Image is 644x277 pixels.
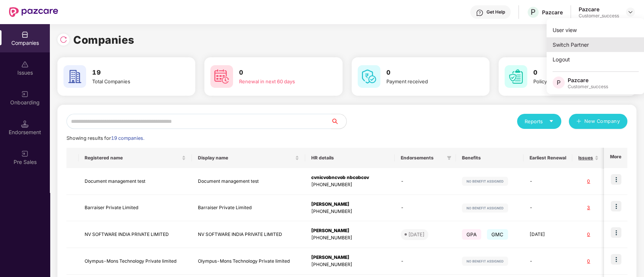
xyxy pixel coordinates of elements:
[524,195,572,222] td: -
[331,118,346,124] span: search
[578,231,599,238] div: 0
[92,78,174,85] div: Total Companies
[531,8,536,17] span: P
[462,257,508,266] img: svg+xml;base64,PHN2ZyB4bWxucz0iaHR0cDovL3d3dy53My5vcmcvMjAwMC9zdmciIHdpZHRoPSIxMjIiIGhlaWdodD0iMj...
[579,6,619,13] div: Pazcare
[524,221,572,248] td: [DATE]
[79,148,192,168] th: Registered name
[192,195,305,222] td: Barraiser Private Limited
[486,9,505,15] div: Get Help
[572,148,605,168] th: Issues
[60,36,67,43] img: svg+xml;base64,PHN2ZyBpZD0iUmVsb2FkLTMyeDMyIiB4bWxucz0iaHR0cDovL3d3dy53My5vcmcvMjAwMC9zdmciIHdpZH...
[533,68,615,78] h3: 0
[239,78,321,85] div: Renewal in next 60 days
[445,153,453,162] span: filter
[311,261,389,268] div: [PHONE_NUMBER]
[604,148,627,168] th: More
[568,77,608,84] div: Pazcare
[568,84,608,90] div: Customer_success
[311,227,389,234] div: [PERSON_NAME]
[462,229,481,240] span: GPA
[627,9,633,15] img: svg+xml;base64,PHN2ZyBpZD0iRHJvcGRvd24tMzJ4MzIiIHhtbG5zPSJodHRwOi8vd3d3LnczLm9yZy8yMDAwL3N2ZyIgd2...
[408,231,425,238] div: [DATE]
[576,119,581,125] span: plus
[549,119,554,124] span: caret-down
[73,32,134,48] h1: Companies
[210,65,233,88] img: svg+xml;base64,PHN2ZyB4bWxucz0iaHR0cDovL3d3dy53My5vcmcvMjAwMC9zdmciIHdpZHRoPSI2MCIgaGVpZ2h0PSI2MC...
[358,65,380,88] img: svg+xml;base64,PHN2ZyB4bWxucz0iaHR0cDovL3d3dy53My5vcmcvMjAwMC9zdmciIHdpZHRoPSI2MCIgaGVpZ2h0PSI2MC...
[386,78,468,85] div: Payment received
[79,248,192,275] td: Olympus-Mons Technology Private limited
[79,195,192,222] td: Barraiser Private Limited
[111,135,144,141] span: 19 companies.
[395,195,456,222] td: -
[311,254,389,261] div: [PERSON_NAME]
[505,65,527,88] img: svg+xml;base64,PHN2ZyB4bWxucz0iaHR0cDovL3d3dy53My5vcmcvMjAwMC9zdmciIHdpZHRoPSI2MCIgaGVpZ2h0PSI2MC...
[611,201,621,211] img: icon
[462,177,508,186] img: svg+xml;base64,PHN2ZyB4bWxucz0iaHR0cDovL3d3dy53My5vcmcvMjAwMC9zdmciIHdpZHRoPSIxMjIiIGhlaWdodD0iMj...
[611,227,621,238] img: icon
[557,78,561,87] span: P
[21,150,29,158] img: svg+xml;base64,PHN2ZyB3aWR0aD0iMjAiIGhlaWdodD0iMjAiIHZpZXdCb3g9IjAgMCAyMCAyMCIgZmlsbD0ibm9uZSIgeG...
[239,68,321,78] h3: 0
[462,204,508,213] img: svg+xml;base64,PHN2ZyB4bWxucz0iaHR0cDovL3d3dy53My5vcmcvMjAwMC9zdmciIHdpZHRoPSIxMjIiIGhlaWdodD0iMj...
[92,68,174,78] h3: 19
[611,254,621,265] img: icon
[401,155,444,161] span: Endorsements
[533,78,615,85] div: Policy issued
[311,208,389,215] div: [PHONE_NUMBER]
[447,156,451,160] span: filter
[578,178,599,185] div: 0
[63,65,86,88] img: svg+xml;base64,PHN2ZyB4bWxucz0iaHR0cDovL3d3dy53My5vcmcvMjAwMC9zdmciIHdpZHRoPSI2MCIgaGVpZ2h0PSI2MC...
[395,248,456,275] td: -
[192,221,305,248] td: NV SOFTWARE INDIA PRIVATE LIMITED
[524,148,572,168] th: Earliest Renewal
[578,204,599,211] div: 3
[79,168,192,195] td: Document management test
[611,174,621,185] img: icon
[386,68,468,78] h3: 0
[524,168,572,195] td: -
[525,118,554,125] div: Reports
[305,148,395,168] th: HR details
[476,9,483,17] img: svg+xml;base64,PHN2ZyBpZD0iSGVscC0zMngzMiIgeG1sbnM9Imh0dHA6Ly93d3cudzMub3JnLzIwMDAvc3ZnIiB3aWR0aD...
[569,114,627,129] button: plusNew Company
[542,9,563,16] div: Pazcare
[311,201,389,208] div: [PERSON_NAME]
[21,120,29,128] img: svg+xml;base64,PHN2ZyB3aWR0aD0iMTQuNSIgaGVpZ2h0PSIxNC41IiB2aWV3Qm94PSIwIDAgMTYgMTYiIGZpbGw9Im5vbm...
[395,168,456,195] td: -
[579,13,619,19] div: Customer_success
[331,114,347,129] button: search
[21,61,29,68] img: svg+xml;base64,PHN2ZyBpZD0iSXNzdWVzX2Rpc2FibGVkIiB4bWxucz0iaHR0cDovL3d3dy53My5vcmcvMjAwMC9zdmciIH...
[192,248,305,275] td: Olympus-Mons Technology Private limited
[456,148,524,168] th: Benefits
[192,148,305,168] th: Display name
[66,135,144,141] span: Showing results for
[79,221,192,248] td: NV SOFTWARE INDIA PRIVATE LIMITED
[311,234,389,242] div: [PHONE_NUMBER]
[524,248,572,275] td: -
[198,155,293,161] span: Display name
[578,258,599,265] div: 0
[584,118,620,125] span: New Company
[311,181,389,188] div: [PHONE_NUMBER]
[192,168,305,195] td: Document management test
[311,174,389,181] div: cvnicvobncvob nbcobcov
[9,7,58,17] img: New Pazcare Logo
[85,155,180,161] span: Registered name
[487,229,508,240] span: GMC
[578,155,593,161] span: Issues
[21,31,29,38] img: svg+xml;base64,PHN2ZyBpZD0iQ29tcGFuaWVzIiB4bWxucz0iaHR0cDovL3d3dy53My5vcmcvMjAwMC9zdmciIHdpZHRoPS...
[21,90,29,98] img: svg+xml;base64,PHN2ZyB3aWR0aD0iMjAiIGhlaWdodD0iMjAiIHZpZXdCb3g9IjAgMCAyMCAyMCIgZmlsbD0ibm9uZSIgeG...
